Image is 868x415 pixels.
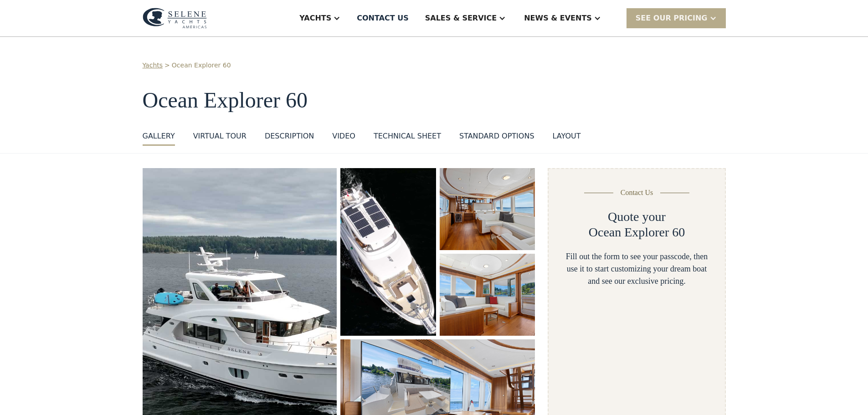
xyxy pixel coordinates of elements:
[459,131,534,142] div: standard options
[553,131,581,146] a: layout
[193,131,247,142] div: VIRTUAL TOUR
[425,13,497,24] div: Sales & Service
[332,131,355,146] a: VIDEO
[143,131,175,146] a: GALLERY
[621,187,653,198] div: Contact Us
[374,131,441,142] div: Technical sheet
[172,61,231,70] a: Ocean Explorer 60
[374,131,441,146] a: Technical sheet
[553,131,581,142] div: layout
[440,254,535,336] a: open lightbox
[357,13,409,24] div: Contact US
[608,209,666,225] h2: Quote your
[143,8,207,29] img: logo
[143,88,726,113] h1: Ocean Explorer 60
[636,13,708,24] div: SEE Our Pricing
[299,13,331,24] div: Yachts
[440,168,535,250] a: open lightbox
[265,131,314,146] a: DESCRIPTION
[563,251,710,287] div: Fill out the form to see your passcode, then use it to start customizing your dream boat and see ...
[193,131,247,146] a: VIRTUAL TOUR
[143,131,175,142] div: GALLERY
[627,8,726,28] div: SEE Our Pricing
[332,131,355,142] div: VIDEO
[589,225,685,240] h2: Ocean Explorer 60
[459,131,534,146] a: standard options
[524,13,592,24] div: News & EVENTS
[164,61,170,70] div: >
[340,168,436,336] a: open lightbox
[143,61,163,70] a: Yachts
[265,131,314,142] div: DESCRIPTION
